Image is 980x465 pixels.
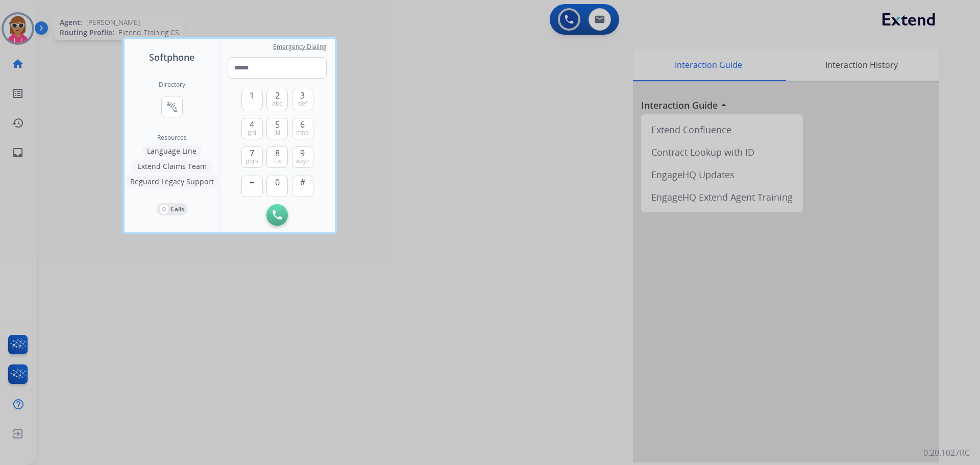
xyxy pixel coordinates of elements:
h2: Directory [159,81,185,89]
span: Softphone [149,50,194,64]
button: 2abc [266,89,288,110]
span: pqrs [246,157,258,165]
span: # [300,176,305,188]
span: ghi [248,129,256,137]
span: 3 [300,89,305,102]
button: 8tuv [266,146,288,168]
span: 7 [250,147,254,159]
button: Reguard Legacy Support [125,176,219,188]
span: 2 [275,89,280,102]
span: tuv [273,157,282,165]
span: jkl [274,129,280,137]
span: mno [296,129,309,137]
button: + [241,176,263,197]
span: 0 [275,176,280,188]
p: 0 [160,205,168,214]
span: Resources [157,134,187,142]
button: 3def [292,89,313,110]
span: abc [272,100,282,108]
button: Extend Claims Team [132,160,212,173]
button: 4ghi [241,118,263,139]
button: 9wxyz [292,146,313,168]
button: 5jkl [266,118,288,139]
span: 6 [300,118,305,131]
button: 7pqrs [241,146,263,168]
span: 1 [250,89,254,102]
p: 0.20.1027RC [923,447,970,459]
span: 5 [275,118,280,131]
button: Language Line [142,145,202,157]
button: 0Calls [157,203,187,215]
mat-icon: connect_without_contact [166,101,178,113]
button: 0 [266,176,288,197]
button: 1 [241,89,263,110]
span: 4 [250,118,254,131]
span: Emergency Dialing [273,43,327,51]
span: 9 [300,147,305,159]
button: # [292,176,313,197]
span: def [298,100,307,108]
p: Calls [170,205,184,214]
span: wxyz [296,157,309,165]
button: 6mno [292,118,313,139]
img: call-button [273,210,282,219]
span: + [250,176,254,188]
span: 8 [275,147,280,159]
